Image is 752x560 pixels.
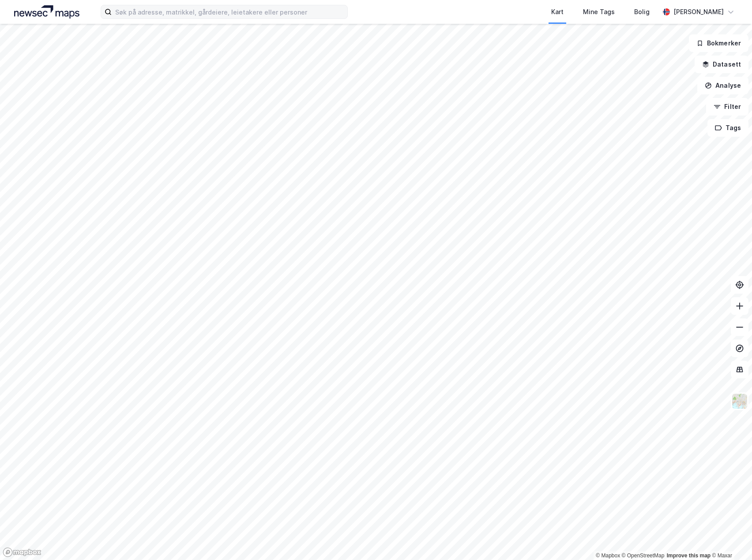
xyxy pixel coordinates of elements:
[551,7,564,17] div: Kart
[673,7,724,17] div: [PERSON_NAME]
[708,518,752,560] iframe: Chat Widget
[583,7,615,17] div: Mine Tags
[14,5,79,19] img: logo.a4113a55bc3d86da70a041830d287a7e.svg
[112,5,347,19] input: Søk på adresse, matrikkel, gårdeiere, leietakere eller personer
[708,518,752,560] div: Kontrollprogram for chat
[634,7,650,17] div: Bolig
